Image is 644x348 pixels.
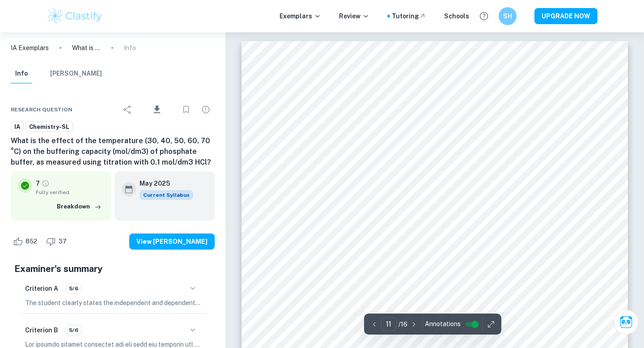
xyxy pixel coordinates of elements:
[129,233,215,250] button: View [PERSON_NAME]
[280,11,321,21] p: Exemplars
[503,11,513,21] h6: SH
[499,7,517,25] button: SH
[425,319,461,329] span: Annotations
[42,179,50,187] a: Grade fully verified
[36,188,104,196] span: Fully verified
[25,121,73,132] a: Chemistry-SL
[140,178,186,188] h6: May 2025
[11,123,23,132] span: IA
[140,190,193,200] div: This exemplar is based on the current syllabus. Feel free to refer to it for inspiration/ideas wh...
[66,326,81,334] span: 5/6
[476,8,491,24] button: Help and Feedback
[197,101,215,119] div: Report issue
[140,190,193,200] span: Current Syllabus
[44,234,72,249] div: Dislike
[339,11,369,21] p: Review
[36,178,40,188] p: 7
[11,43,49,53] a: IA Exemplars
[11,136,215,168] h6: What is the effect of the temperature (30, 40, 50, 60, 70 °C) on the buffering capacity (mol/dm3)...
[119,101,136,119] div: Share
[26,123,72,132] span: Chemistry-SL
[55,200,104,213] button: Breakdown
[444,11,469,21] a: Schools
[14,262,211,276] h5: Examiner's summary
[534,8,597,24] button: UPGRADE NOW
[124,43,136,53] p: Info
[66,284,81,293] span: 5/6
[72,43,101,53] p: What is the effect of the temperature (30, 40, 50, 60, 70 °C) on the buffering capacity (mol/dm3)...
[25,298,200,308] p: The student clearly states the independent and dependent variables in the research question, incl...
[11,234,42,249] div: Like
[11,121,24,132] a: IA
[50,64,102,84] button: [PERSON_NAME]
[11,106,72,114] span: Research question
[47,7,103,25] img: Clastify logo
[614,310,639,335] button: Ask Clai
[25,284,58,293] h6: Criterion A
[21,237,42,246] span: 852
[25,325,58,335] h6: Criterion B
[398,319,407,329] p: / 16
[54,237,72,246] span: 37
[11,64,32,84] button: Info
[177,101,195,119] div: Bookmark
[392,11,426,21] a: Tutoring
[138,98,175,121] div: Download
